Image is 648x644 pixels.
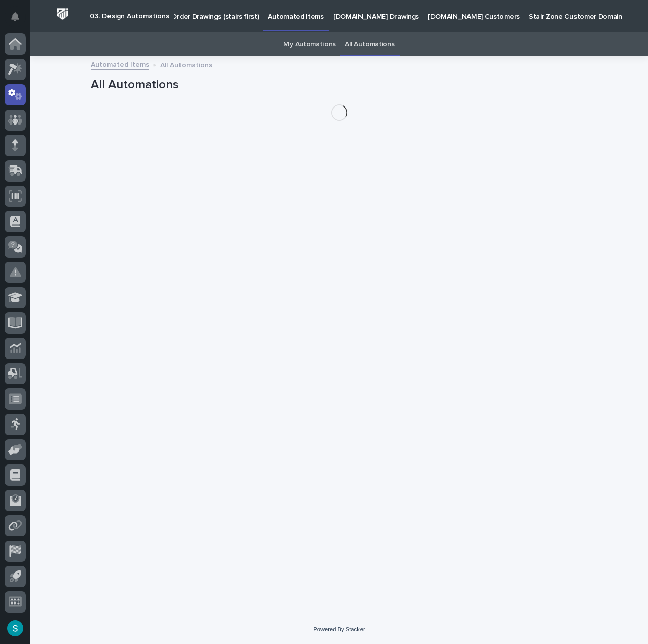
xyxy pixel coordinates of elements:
[283,32,336,56] a: My Automations
[91,58,149,70] a: Automated Items
[53,5,72,23] img: Workspace Logo
[91,78,588,92] h1: All Automations
[313,626,365,632] a: Powered By Stacker
[160,59,212,70] p: All Automations
[13,12,26,28] div: Notifications
[5,6,26,27] button: Notifications
[90,12,169,21] h2: 03. Design Automations
[345,32,394,56] a: All Automations
[5,618,26,639] button: users-avatar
